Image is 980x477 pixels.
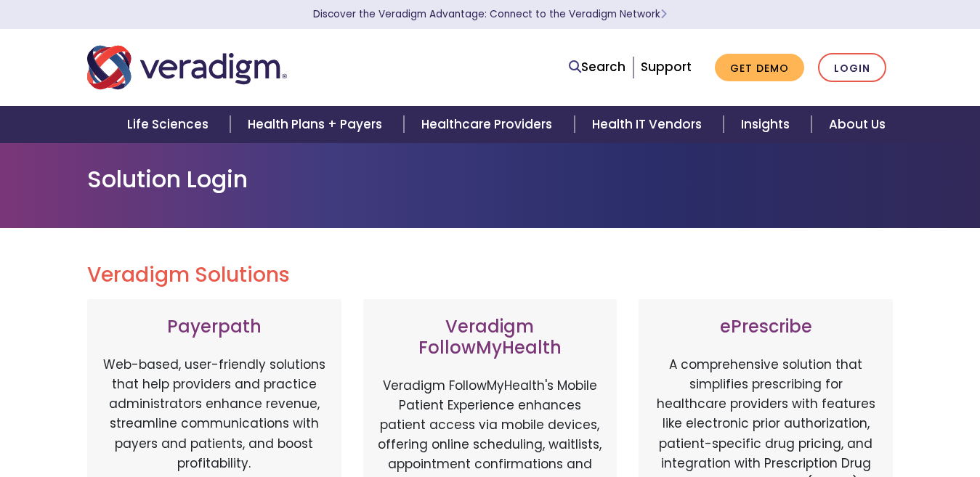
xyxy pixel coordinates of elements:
[404,106,574,143] a: Healthcare Providers
[313,7,667,21] a: Discover the Veradigm Advantage: Connect to the Veradigm NetworkLearn More
[660,7,667,21] span: Learn More
[378,317,603,359] h3: Veradigm FollowMyHealth
[87,263,894,288] h2: Veradigm Solutions
[715,54,804,82] a: Get Demo
[653,317,878,338] h3: ePrescribe
[818,53,886,83] a: Login
[87,166,894,193] h1: Solution Login
[87,44,287,91] img: Veradigm logo
[110,106,230,143] a: Life Sciences
[230,106,404,143] a: Health Plans + Payers
[569,57,625,77] a: Search
[641,58,692,76] a: Support
[575,106,724,143] a: Health IT Vendors
[724,106,811,143] a: Insights
[102,317,327,338] h3: Payerpath
[811,106,903,143] a: About Us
